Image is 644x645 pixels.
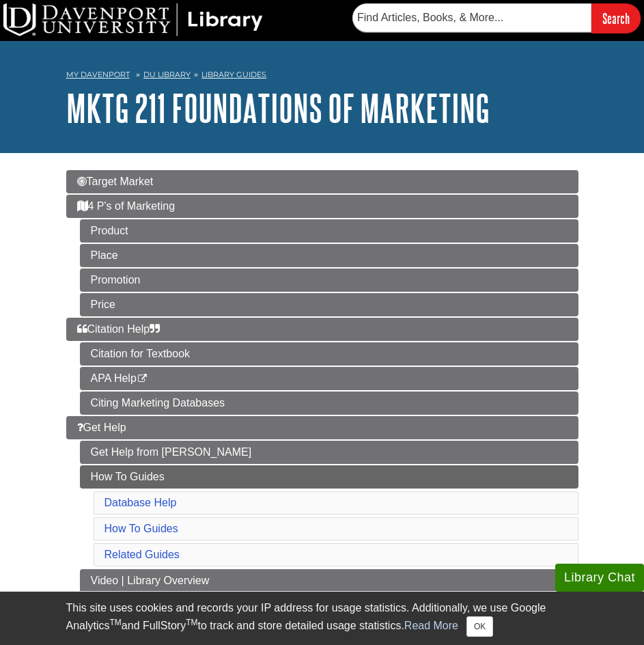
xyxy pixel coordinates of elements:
a: Library Guides [201,70,266,79]
a: 4 P's of Marketing [66,195,578,218]
i: This link opens in a new window [137,374,148,383]
a: Place [80,244,578,267]
a: Get Help [66,416,578,439]
a: Product [80,219,578,243]
a: Price [80,293,578,316]
a: Get Help from [PERSON_NAME] [80,441,578,464]
a: How To Guides [80,465,578,489]
img: DU Library [3,3,263,36]
span: Target Market [77,176,154,187]
button: Close [466,616,493,637]
a: APA Help [80,367,578,390]
div: This site uses cookies and records your IP address for usage statistics. Additionally, we use Goo... [66,600,578,637]
input: Search [591,3,641,33]
span: 4 P's of Marketing [77,200,176,212]
a: Citation for Textbook [80,342,578,366]
a: Video | Library Overview [80,569,578,592]
a: MKTG 211 Foundations of Marketing [66,87,490,129]
div: Guide Page Menu [66,170,578,592]
a: Read More [404,620,458,631]
sup: TM [186,618,197,627]
input: Find Articles, Books, & More... [352,3,591,32]
a: DU Library [143,70,191,79]
a: My Davenport [66,69,130,81]
a: Database Help [104,497,177,508]
a: Citing Marketing Databases [80,392,578,415]
a: Promotion [80,269,578,292]
sup: TM [110,618,122,627]
a: How To Guides [104,523,178,534]
a: Target Market [66,170,578,193]
button: Library Chat [555,564,644,592]
span: Citation Help [77,323,160,335]
nav: breadcrumb [66,66,578,87]
a: Citation Help [66,318,578,341]
form: Searches DU Library's articles, books, and more [352,3,641,33]
a: Related Guides [104,549,180,560]
span: Get Help [77,422,126,433]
